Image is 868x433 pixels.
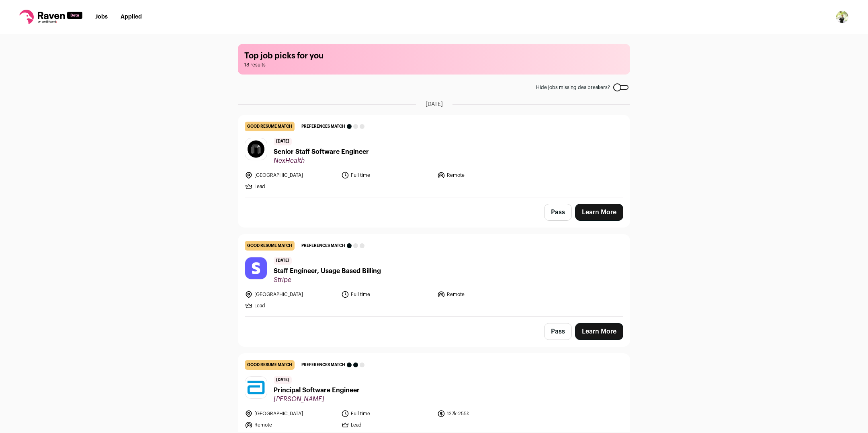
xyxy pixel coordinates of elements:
[95,14,108,20] a: Jobs
[245,139,267,158] img: bab411f9ce93f5837e945b79d9661288081c6da164abe2bb270130476649431f.png
[245,171,336,179] li: [GEOGRAPHIC_DATA]
[244,62,624,68] span: 18 results
[238,115,630,197] a: good resume match Preferences match [DATE] Senior Staff Software Engineer NexHealth [GEOGRAPHIC_D...
[274,276,381,284] span: Stripe
[245,360,295,370] div: good resume match
[245,302,336,310] li: Lead
[301,361,345,369] span: Preferences match
[836,10,849,23] img: 18715740-medium_jpg
[575,323,623,340] a: Learn More
[426,100,443,108] span: [DATE]
[544,204,572,221] button: Pass
[245,257,267,279] img: c29228e9d9ae75acbec9f97acea12ad61565c350f760a79d6eec3e18ba7081be.jpg
[245,410,336,418] li: [GEOGRAPHIC_DATA]
[437,290,529,298] li: Remote
[121,14,142,20] a: Applied
[274,257,292,265] span: [DATE]
[274,266,381,276] span: Staff Engineer, Usage Based Billing
[437,171,529,179] li: Remote
[575,204,623,221] a: Learn More
[274,395,360,403] span: [PERSON_NAME]
[238,234,630,316] a: good resume match Preferences match [DATE] Staff Engineer, Usage Based Billing Stripe [GEOGRAPHIC...
[245,182,336,191] li: Lead
[245,290,336,298] li: [GEOGRAPHIC_DATA]
[245,241,295,251] div: good resume match
[301,122,345,131] span: Preferences match
[341,421,433,429] li: Lead
[836,10,849,23] button: Open dropdown
[274,157,369,165] span: NexHealth
[437,410,529,418] li: 127k-255k
[274,147,369,157] span: Senior Staff Software Engineer
[341,290,433,298] li: Full time
[245,377,267,398] img: 06f74411b9e701be305224a946912b67eddabdd55eef549405e6f2c311a6b78a.jpg
[536,84,610,91] span: Hide jobs missing dealbreakers?
[274,385,360,395] span: Principal Software Engineer
[274,138,292,145] span: [DATE]
[245,421,336,429] li: Remote
[544,323,572,340] button: Pass
[301,242,345,250] span: Preferences match
[245,122,295,131] div: good resume match
[244,50,624,62] h1: Top job picks for you
[341,410,433,418] li: Full time
[341,171,433,179] li: Full time
[274,376,292,384] span: [DATE]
